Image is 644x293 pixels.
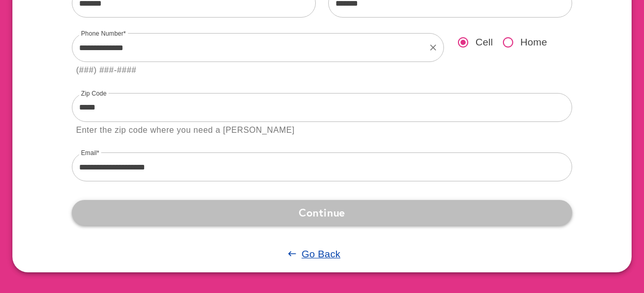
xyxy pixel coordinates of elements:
[76,124,295,137] div: Enter the zip code where you need a [PERSON_NAME]
[520,35,547,50] span: Home
[476,35,493,50] span: Cell
[76,64,136,78] div: (###) ###-####
[72,200,572,225] button: Continue
[301,249,340,259] u: Go Back
[80,203,564,222] span: Continue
